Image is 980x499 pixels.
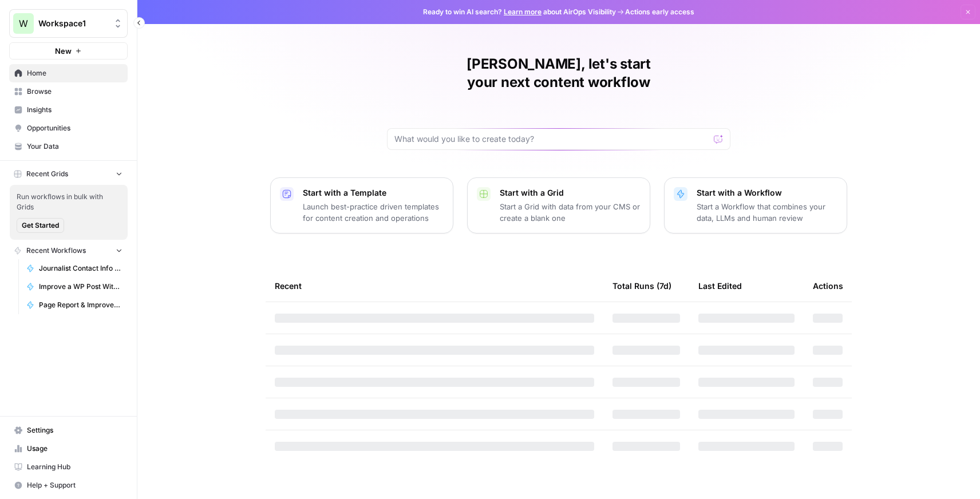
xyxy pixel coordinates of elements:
[9,101,128,119] a: Insights
[697,187,837,199] p: Start with a Workflow
[698,270,742,302] div: Last Edited
[9,165,128,183] button: Recent Grids
[500,201,641,224] p: Start a Grid with data from your CMS or create a blank one
[625,7,694,17] span: Actions early access
[9,421,128,439] a: Settings
[27,443,122,454] span: Usage
[21,259,128,278] a: Journalist Contact Info Finder v2 (LLM Based) - beta gm
[9,64,128,82] a: Home
[27,68,122,78] span: Home
[39,263,122,274] span: Journalist Contact Info Finder v2 (LLM Based) - beta gm
[423,7,616,17] span: Ready to win AI search? about AirOps Visibility
[9,137,128,156] a: Your Data
[55,45,72,57] span: New
[504,7,542,16] a: Learn more
[9,242,128,259] button: Recent Workflows
[17,192,121,212] span: Run workflows in bulk with Grids
[394,133,709,145] input: What would you like to create today?
[9,82,128,101] a: Browse
[612,270,671,302] div: Total Runs (7d)
[303,187,444,199] p: Start with a Template
[270,177,453,233] button: Start with a TemplateLaunch best-practice driven templates for content creation and operations
[27,105,122,115] span: Insights
[27,141,122,152] span: Your Data
[275,270,594,302] div: Recent
[19,17,28,30] span: W
[467,177,650,233] button: Start with a GridStart a Grid with data from your CMS or create a blank one
[38,18,108,29] span: Workspace1
[27,462,122,472] span: Learning Hub
[27,86,122,97] span: Browse
[9,42,128,60] button: New
[9,119,128,137] a: Opportunities
[21,296,128,314] a: Page Report & Improvements Based on GSC Data (Beta)
[26,169,68,179] span: Recent Grids
[303,201,444,224] p: Launch best-practice driven templates for content creation and operations
[39,300,122,310] span: Page Report & Improvements Based on GSC Data (Beta)
[39,282,122,292] span: Improve a WP Post With Google Guidelines (LUSPS Prod Beta)
[27,123,122,133] span: Opportunities
[387,55,730,92] h1: [PERSON_NAME], let's start your next content workflow
[9,476,128,494] button: Help + Support
[27,480,122,490] span: Help + Support
[21,278,128,296] a: Improve a WP Post With Google Guidelines (LUSPS Prod Beta)
[9,9,128,38] button: Workspace: Workspace1
[697,201,837,224] p: Start a Workflow that combines your data, LLMs and human review
[22,220,59,231] span: Get Started
[664,177,847,233] button: Start with a WorkflowStart a Workflow that combines your data, LLMs and human review
[17,218,64,233] button: Get Started
[9,458,128,476] a: Learning Hub
[500,187,641,199] p: Start with a Grid
[9,439,128,458] a: Usage
[27,425,122,435] span: Settings
[26,245,86,256] span: Recent Workflows
[813,270,843,302] div: Actions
